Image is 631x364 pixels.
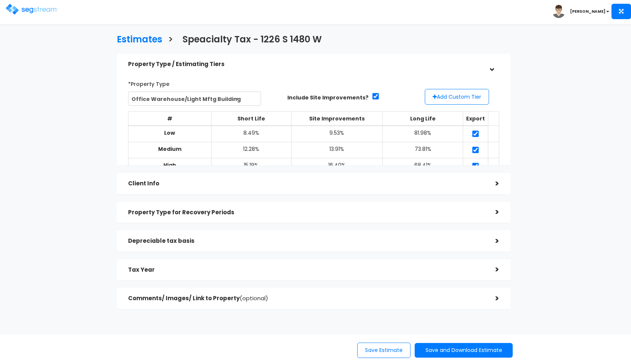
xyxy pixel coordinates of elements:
[552,5,565,18] img: avatar.png
[164,129,175,137] b: Low
[128,238,484,244] h5: Depreciable tax basis
[382,158,463,174] td: 68.41%
[415,343,513,358] button: Save and Download Estimate
[211,126,291,142] td: 8.49%
[382,126,463,142] td: 81.98%
[291,111,383,126] th: Site Improvements
[382,142,463,158] td: 73.81%
[168,35,173,46] h3: >
[357,343,411,358] button: Save Estimate
[128,209,484,216] h5: Property Type for Recovery Periods
[240,294,268,302] span: (optional)
[128,180,484,187] h5: Client Info
[425,89,489,105] button: Add Custom Tier
[484,293,499,304] div: >
[128,267,484,273] h5: Tax Year
[117,35,162,46] h3: Estimates
[287,94,368,101] label: Include Site Improvements?
[6,4,58,15] img: logo.png
[211,142,291,158] td: 12.28%
[177,27,322,50] a: Speacialty Tax - 1226 S 1480 W
[463,111,488,126] th: Export
[158,145,181,153] b: Medium
[570,9,605,14] b: [PERSON_NAME]
[183,35,322,46] h3: Speacialty Tax - 1226 S 1480 W
[211,158,291,174] td: 15.19%
[128,111,211,126] th: #
[128,92,261,106] span: Office Warehouse/Light Mftg Building
[484,264,499,275] div: >
[128,92,261,106] span: Office Warehouse/Light Mftg Building
[163,161,176,169] b: High
[484,206,499,218] div: >
[291,126,383,142] td: 9.53%
[484,178,499,190] div: >
[128,295,484,302] h5: Comments/ Images/ Link to Property
[291,158,383,174] td: 16.40%
[211,111,291,126] th: Short Life
[486,57,497,72] div: >
[291,142,383,158] td: 13.91%
[484,235,499,247] div: >
[128,78,169,88] label: *Property Type
[382,111,463,126] th: Long Life
[128,61,484,68] h5: Property Type / Estimating Tiers
[111,27,162,50] a: Estimates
